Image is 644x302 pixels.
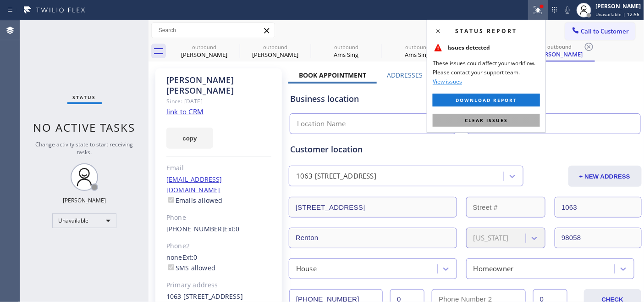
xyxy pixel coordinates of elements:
div: Location Name [297,119,346,129]
span: Unavailable | 12:56 [596,11,640,17]
div: Phone [166,213,271,223]
label: Addresses [387,71,423,79]
div: [PERSON_NAME] [63,196,106,204]
div: Doddie Hecht [241,41,310,62]
div: outbound [312,44,381,50]
div: [PERSON_NAME] [170,50,239,59]
div: Ams Sing [312,50,381,59]
div: 1063 [STREET_ADDRESS] [166,291,271,302]
div: [PERSON_NAME] [596,2,641,10]
div: Customer location [290,143,640,156]
span: Ext: 0 [182,253,198,262]
div: Ams Sing [383,41,452,62]
div: Ams Sing [383,50,452,59]
div: [PERSON_NAME] [525,50,594,58]
input: ZIP [555,228,641,248]
div: [PERSON_NAME] [241,50,310,59]
div: outbound [170,44,239,50]
label: Emails allowed [166,196,223,205]
span: Call to Customer [581,27,629,35]
div: Primary address [166,280,271,291]
div: Email [166,163,271,173]
div: House [296,263,317,274]
div: Ams Sing [312,41,381,62]
div: Phone2 [166,241,271,252]
input: City [289,228,457,248]
div: Homeowner [473,263,514,274]
div: Unavailable [52,213,116,228]
div: none [166,252,271,274]
input: Phone Number [467,113,641,134]
div: outbound [525,43,594,50]
span: Change activity state to start receiving tasks. [36,140,133,156]
div: outbound [383,44,452,50]
button: + NEW ADDRESS [568,166,642,187]
span: No active tasks [33,120,136,135]
a: link to CRM [166,107,204,116]
label: SMS allowed [166,263,215,272]
input: Emails allowed [168,197,174,203]
a: [EMAIL_ADDRESS][DOMAIN_NAME] [166,175,222,194]
div: Business location [290,93,640,105]
div: Doddie Hecht [170,41,239,62]
a: [PHONE_NUMBER] [166,224,225,233]
input: Apt. # [555,197,641,218]
div: Richard Santiago [525,41,594,61]
label: Book Appointment [299,71,366,79]
span: Ext: 0 [225,224,240,233]
button: Mute [561,4,574,17]
div: [PERSON_NAME] [PERSON_NAME] [166,75,271,96]
div: outbound [241,44,310,50]
input: Street # [466,197,545,218]
div: Since: [DATE] [166,96,271,106]
div: 1063 [STREET_ADDRESS] [296,171,376,182]
input: Address [289,197,457,218]
span: Status [73,94,96,101]
input: Search [152,23,275,38]
input: SMS allowed [168,264,174,270]
button: Call to Customer [565,22,635,40]
button: copy [166,128,213,149]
